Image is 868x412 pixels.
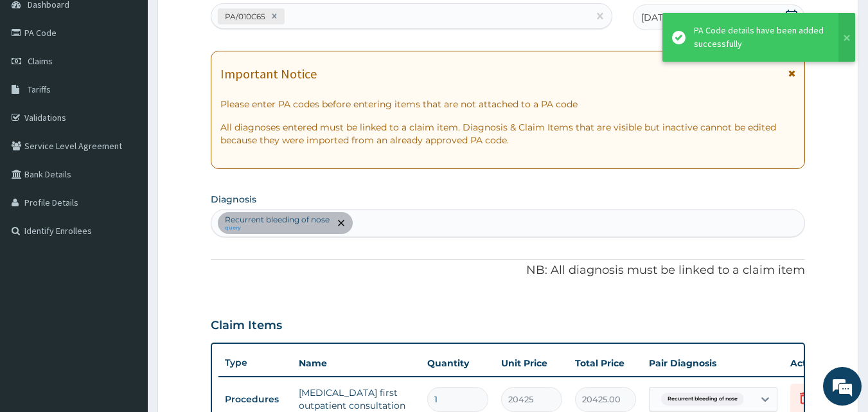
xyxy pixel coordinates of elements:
[220,67,317,81] h1: Important Notice
[28,84,51,95] span: Tariffs
[221,9,267,24] div: PA/010C65
[24,64,52,96] img: d_794563401_company_1708531726252_794563401
[661,393,744,406] span: Recurrent bleeding of nose
[225,225,330,231] small: query
[220,98,796,111] p: Please enter PA codes before entering items that are not attached to a PA code
[218,388,292,411] td: Procedures
[292,350,421,376] th: Name
[694,24,826,51] div: PA Code details have been added successfully
[495,350,569,376] th: Unit Price
[211,6,242,37] div: Minimize live chat window
[218,351,292,375] th: Type
[211,262,806,279] p: NB: All diagnosis must be linked to a claim item
[569,350,642,376] th: Total Price
[225,215,330,225] p: Recurrent bleeding of nose
[211,193,256,206] label: Diagnosis
[6,275,245,320] textarea: Type your message and hit 'Enter'
[220,121,796,147] p: All diagnoses entered must be linked to a claim item. Diagnosis & Claim Items that are visible bu...
[642,350,784,376] th: Pair Diagnosis
[421,350,495,376] th: Quantity
[335,217,347,229] span: remove selection option
[67,72,216,89] div: Chat with us now
[641,11,671,24] span: [DATE]
[211,319,282,333] h3: Claim Items
[784,350,848,376] th: Actions
[28,55,53,67] span: Claims
[75,124,177,254] span: We're online!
